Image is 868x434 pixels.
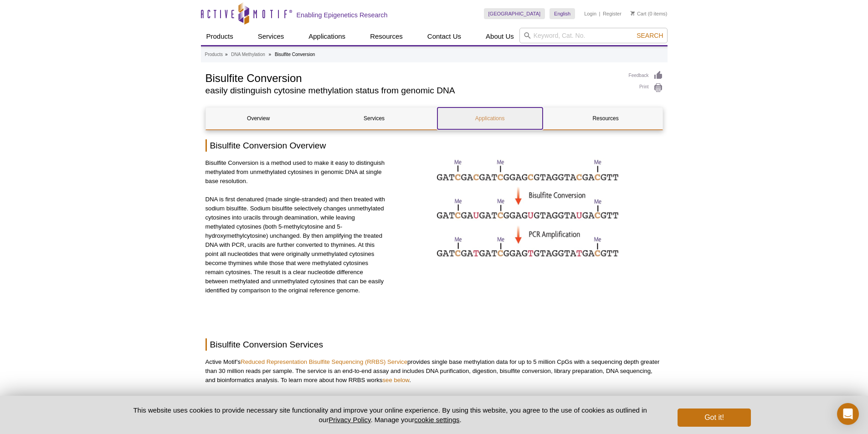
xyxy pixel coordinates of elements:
div: Open Intercom Messenger [837,403,859,425]
a: [GEOGRAPHIC_DATA] [484,8,545,19]
li: | [599,8,601,19]
a: Print [629,83,663,93]
a: Overview [206,107,311,129]
a: Services [252,28,290,45]
p: This website uses cookies to provide necessary site functionality and improve your online experie... [118,405,663,424]
a: Applications [437,107,543,129]
a: Privacy Policy [329,416,370,424]
button: Search [634,31,666,40]
a: Cart [631,10,647,17]
a: Contact Us [422,28,467,45]
a: Login [584,10,596,17]
input: Keyword, Cat. No. [519,28,668,43]
p: DNA is first denatured (made single-stranded) and then treated with sodium bisulfite. Sodium bisu... [205,195,386,295]
a: Resources [553,107,658,129]
img: DNA sequence following bisulfite conversion and PCR amplification [437,158,619,260]
a: DNA Methylation [231,51,265,59]
a: English [550,8,575,19]
a: Resources [365,28,408,45]
h1: Bisulfite Conversion [205,71,620,84]
li: » [225,52,228,57]
p: Active Motif’s provides single base methylation data for up to 5 million CpGs with a sequencing d... [205,357,663,385]
p: Bisulfite Conversion is a method used to make it easy to distinguish methylated from unmethylated... [205,158,386,186]
h2: Bisulfite Conversion Services [205,338,663,351]
a: About Us [480,28,519,45]
button: cookie settings [414,416,459,424]
a: Applications [303,28,351,45]
a: Services [322,107,427,129]
a: Register [603,10,621,17]
h2: Enabling Epigenetics Research [297,11,388,19]
a: Products [201,28,239,45]
li: (0 items) [631,8,668,19]
a: Reduced Representation Bisulfite Sequencing (RRBS) Service [241,358,407,365]
li: » [269,52,272,57]
button: Got it! [678,408,750,427]
h2: easily distinguish cytosine methylation status from genomic DNA [205,87,620,95]
a: see below [382,377,409,383]
a: Products [205,51,223,59]
span: Search [637,32,663,39]
h2: Bisulfite Conversion Overview [205,139,663,152]
img: Your Cart [631,11,635,15]
a: Feedback [629,71,663,81]
li: Bisulfite Conversion [275,52,315,57]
